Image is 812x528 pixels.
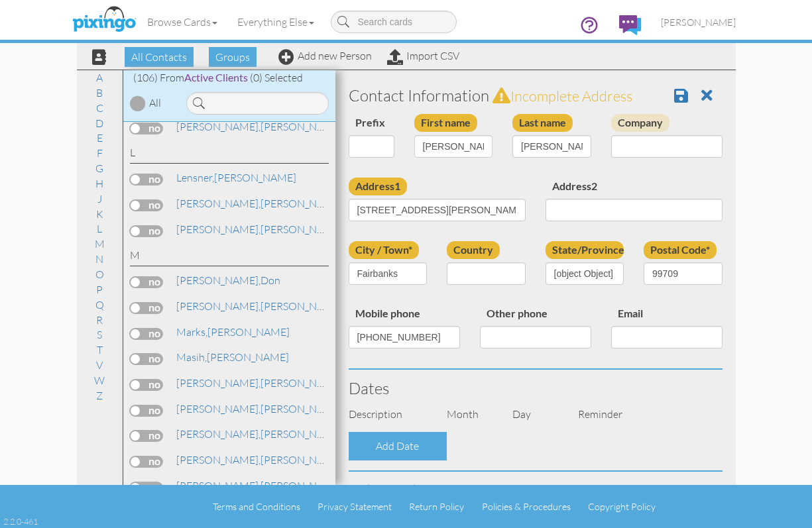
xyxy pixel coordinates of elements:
[89,100,110,116] a: C
[349,482,723,499] h3: Relationships
[176,376,261,390] span: [PERSON_NAME],
[89,206,110,222] a: K
[175,375,344,391] a: [PERSON_NAME]
[349,241,419,259] label: City / Town*
[482,501,571,512] a: Policies & Procedures
[447,241,500,259] label: Country
[349,87,723,104] h3: Contact Information
[176,402,261,415] span: [PERSON_NAME],
[89,251,110,267] a: N
[91,191,109,207] a: J
[611,305,650,323] label: Email
[175,170,298,185] a: [PERSON_NAME]
[90,221,109,237] a: L
[227,5,324,38] a: Everything Else
[176,427,261,441] span: [PERSON_NAME],
[175,349,290,365] a: [PERSON_NAME]
[176,453,261,466] span: [PERSON_NAME],
[89,357,109,373] a: V
[184,71,248,83] span: Active Clients
[130,248,329,267] div: M
[209,47,257,67] span: Groups
[349,114,392,132] label: Prefix
[90,145,109,161] a: F
[176,120,261,133] span: [PERSON_NAME],
[176,223,261,236] span: [PERSON_NAME],
[175,452,344,468] a: [PERSON_NAME]
[250,71,303,84] span: (0) Selected
[661,17,736,28] span: [PERSON_NAME]
[176,479,261,492] span: [PERSON_NAME],
[331,11,457,33] input: Search cards
[125,47,194,67] span: All Contacts
[611,114,669,132] label: Company
[437,407,502,422] div: Month
[644,241,717,259] label: Postal Code*
[588,501,656,512] a: Copyright Policy
[175,401,344,417] a: [PERSON_NAME]
[175,119,344,134] a: [PERSON_NAME]
[175,298,344,314] a: [PERSON_NAME]
[349,305,427,323] label: Mobile phone
[176,299,261,313] span: [PERSON_NAME],
[175,195,344,211] a: [PERSON_NAME]
[89,115,110,131] a: D
[349,380,723,397] h3: Dates
[339,407,437,422] div: Description
[175,324,291,340] a: [PERSON_NAME]
[318,501,392,512] a: Privacy Statement
[175,272,282,288] a: Don
[69,3,139,36] img: pixingo logo
[502,407,568,422] div: Day
[90,327,109,343] a: S
[90,130,109,146] a: E
[414,114,477,132] label: First name
[123,70,335,85] div: (106) From
[213,501,300,512] a: Terms and Conditions
[510,87,632,105] span: Incomplete address
[87,372,111,388] a: W
[130,145,329,164] div: L
[90,342,109,358] a: T
[176,171,214,184] span: Lensner,
[89,70,109,85] a: A
[176,325,207,339] span: Marks,
[176,274,261,287] span: [PERSON_NAME],
[409,501,464,512] a: Return Policy
[89,160,110,176] a: G
[546,178,604,195] label: Address2
[149,95,161,111] div: All
[651,5,746,39] a: [PERSON_NAME]
[89,176,110,191] a: H
[176,350,207,364] span: Masih,
[176,197,261,210] span: [PERSON_NAME],
[89,282,109,297] a: P
[88,236,111,252] a: M
[89,388,109,403] a: Z
[89,297,111,313] a: Q
[278,49,372,62] a: Add new Person
[349,432,447,460] div: Add Date
[89,312,109,328] a: R
[349,178,407,195] label: Address1
[89,266,111,282] a: O
[3,515,38,527] div: 2.2.0-461
[387,49,459,62] a: Import CSV
[89,85,109,101] a: B
[175,221,344,237] a: [PERSON_NAME]
[175,426,344,442] a: [PERSON_NAME]
[568,407,634,422] div: Reminder
[512,114,573,132] label: Last name
[619,15,641,35] img: comments.svg
[480,305,554,323] label: Other phone
[137,5,227,38] a: Browse Cards
[811,527,812,528] iframe: Chat
[546,241,624,259] label: State/Province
